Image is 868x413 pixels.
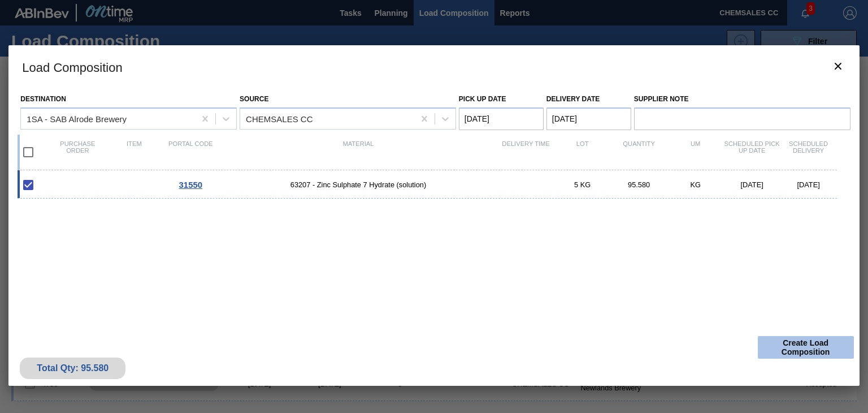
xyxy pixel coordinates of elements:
[546,95,600,103] label: Delivery Date
[28,363,117,373] div: Total Qty: 95.580
[49,140,106,164] div: Purchase order
[724,140,780,164] div: Scheduled Pick up Date
[780,180,837,189] div: [DATE]
[240,95,268,103] label: Source
[611,140,667,164] div: Quantity
[459,95,506,103] label: Pick up Date
[554,180,611,189] div: 5 KG
[162,140,219,164] div: Portal code
[611,180,667,189] div: 95.580
[546,107,631,130] input: mm/dd/yyyy
[8,45,859,88] h3: Load Composition
[106,140,162,164] div: Item
[27,114,127,123] div: 1SA - SAB Alrode Brewery
[20,95,66,103] label: Destination
[724,180,780,189] div: [DATE]
[246,114,313,123] div: CHEMSALES CC
[179,180,203,190] span: 31550
[459,107,544,130] input: mm/dd/yyyy
[554,140,611,164] div: Lot
[219,140,497,164] div: Material
[498,140,554,164] div: Delivery Time
[667,180,724,189] div: KG
[219,180,497,189] span: 63207 - Zinc Sulphate 7 Hydrate (solution)
[758,336,854,359] button: Create Load Composition
[667,140,724,164] div: UM
[780,140,837,164] div: Scheduled Delivery
[162,180,219,190] div: Go to Order
[634,91,850,107] label: Supplier Note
